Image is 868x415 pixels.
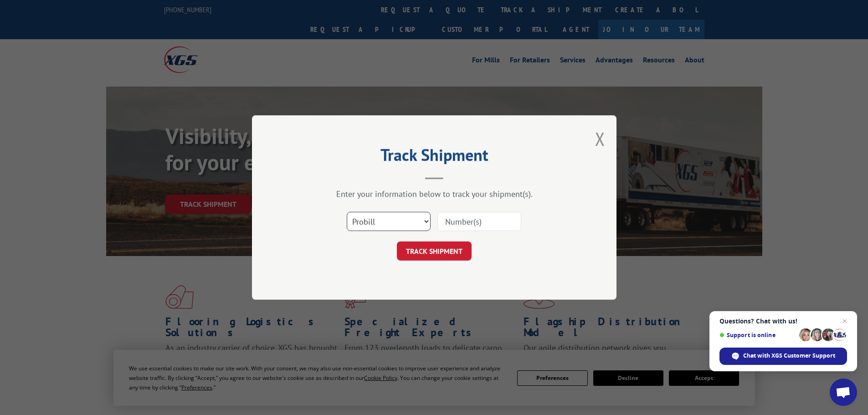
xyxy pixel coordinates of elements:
[437,212,521,231] input: Number(s)
[719,348,847,365] span: Chat with XGS Customer Support
[719,332,796,338] span: Support is online
[830,379,857,406] a: Open chat
[298,189,571,199] div: Enter your information below to track your shipment(s).
[719,318,847,325] span: Questions? Chat with us!
[743,352,835,360] span: Chat with XGS Customer Support
[397,241,472,261] button: TRACK SHIPMENT
[595,127,605,151] button: Close modal
[298,149,571,166] h2: Track Shipment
